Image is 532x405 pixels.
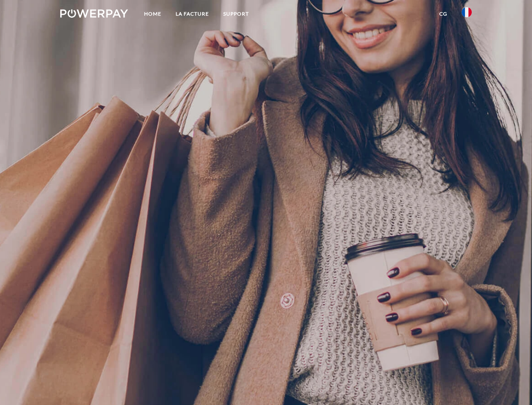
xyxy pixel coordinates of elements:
[432,6,454,22] a: CG
[168,6,216,22] a: LA FACTURE
[216,6,256,22] a: Support
[60,9,128,18] img: logo-powerpay-white.svg
[137,6,168,22] a: Home
[462,7,472,17] img: fr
